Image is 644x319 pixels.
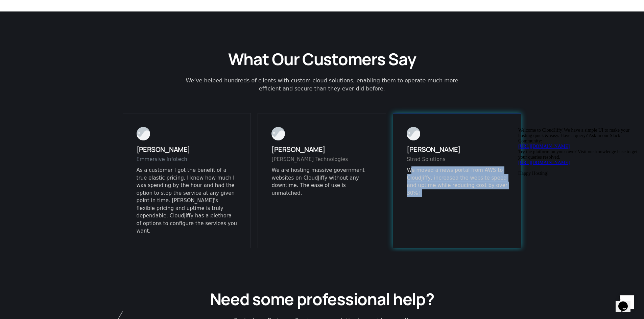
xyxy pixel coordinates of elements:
h3: [PERSON_NAME] [271,145,372,156]
div: Strad Solutions [407,156,507,167]
div: Welcome to CloudJiffy!We have a simple UI to make your hosting quick & easy. Have a query? Ask in... [3,3,124,51]
h2: Need some professional help? [109,289,535,310]
img: Raghu Katti [137,127,150,140]
h2: What Our Customers Say [109,49,535,70]
a: [URL][DOMAIN_NAME] [3,19,54,24]
p: As a customer I got the benefit of a true elastic pricing, I knew how much I was spending by the ... [137,166,237,235]
iframe: chat widget [516,125,637,289]
iframe: chat widget [616,292,637,312]
div: We moved a news portal from AWS to CloudJiffy, increased the website speed and uptime while reduc... [407,166,507,197]
img: Rahul Joshi [271,127,285,140]
h3: [PERSON_NAME] [407,145,507,156]
div: We’ve helped hundreds of clients with custom cloud solutions, enabling them to operate much more ... [109,77,535,93]
img: Karan Jaju [407,127,420,140]
div: Emmersive Infotech [137,156,237,167]
div: [PERSON_NAME] Technologies [271,156,372,167]
div: We are hosting massive government websites on CloudJiffy without any downtime. The ease of use is... [271,166,372,197]
a: [URL][DOMAIN_NAME] [3,35,54,40]
span: Welcome to CloudJiffy!We have a simple UI to make your hosting quick & easy. Have a query? Ask in... [3,3,122,51]
h3: [PERSON_NAME] [137,145,237,156]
